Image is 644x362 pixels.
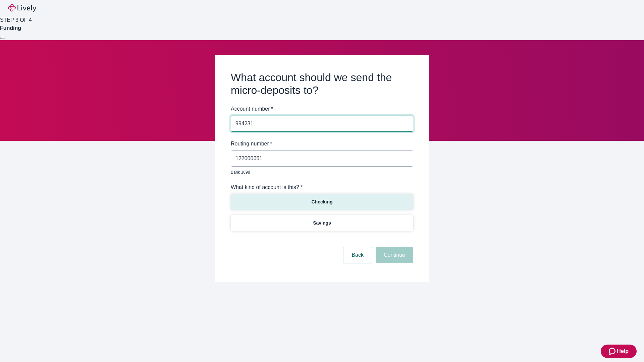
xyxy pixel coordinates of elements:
svg: Zendesk support icon [609,347,617,355]
img: Lively [8,4,36,12]
label: What kind of account is this? * [231,183,303,191]
h2: What account should we send the micro-deposits to? [231,71,413,97]
p: Bank 1898 [231,169,409,175]
button: Savings [231,215,413,231]
label: Routing number [231,140,272,148]
p: Checking [311,198,332,205]
button: Checking [231,194,413,210]
button: Back [343,247,372,263]
button: Zendesk support iconHelp [601,345,637,358]
span: Help [617,347,629,355]
label: Account number [231,105,273,113]
p: Savings [313,220,331,227]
